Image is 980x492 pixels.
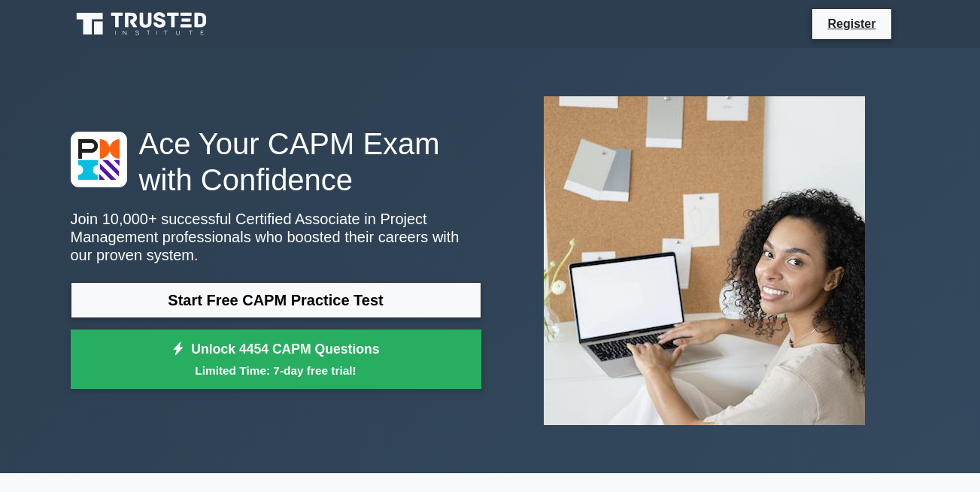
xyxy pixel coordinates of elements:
[90,362,463,379] small: Limited Time: 7-day free trial!
[71,330,481,390] a: Unlock 4454 CAPM QuestionsLimited Time: 7-day free trial!
[71,126,481,198] h1: Ace Your CAPM Exam with Confidence
[71,282,481,318] a: Start Free CAPM Practice Test
[818,14,884,33] a: Register
[71,210,481,264] p: Join 10,000+ successful Certified Associate in Project Management professionals who boosted their...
